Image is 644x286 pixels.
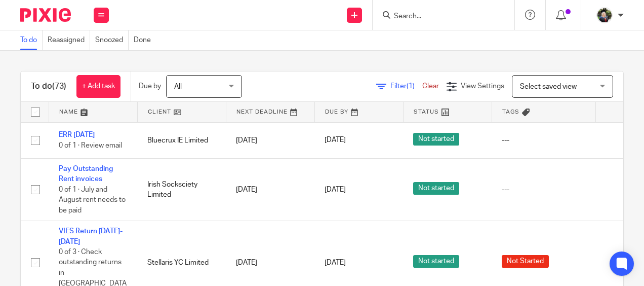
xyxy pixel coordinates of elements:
span: View Settings [461,83,504,90]
td: Bluecrux IE Limited [137,122,226,158]
a: To do [20,30,43,50]
h1: To do [31,81,66,92]
span: [DATE] [325,259,346,266]
a: ERR [DATE] [59,131,95,138]
span: (1) [407,83,415,90]
td: Irish Socksciety Limited [137,158,226,221]
input: Search [393,12,484,21]
a: Pay Outstanding Rent invoices [59,165,113,183]
span: [DATE] [325,186,346,193]
p: Due by [139,81,161,91]
span: Not started [413,133,459,146]
div: --- [502,185,585,195]
a: Reassigned [48,30,90,50]
span: Not Started [502,255,549,268]
td: [DATE] [226,158,314,221]
span: (73) [52,82,66,90]
span: All [174,83,182,90]
span: Select saved view [520,83,577,90]
span: 0 of 1 · Review email [59,142,122,149]
a: Done [134,30,156,50]
span: Not started [413,255,459,268]
a: + Add task [76,75,120,98]
div: --- [502,135,585,146]
img: Pixie [20,8,71,22]
span: Filter [390,83,422,90]
a: VIES Return [DATE]-[DATE] [59,228,123,245]
img: Jade.jpeg [596,7,613,23]
span: [DATE] [325,137,346,144]
td: [DATE] [226,122,314,158]
a: Clear [422,83,439,90]
a: Snoozed [95,30,129,50]
span: 0 of 1 · July and August rent needs to be paid [59,186,126,214]
span: Not started [413,182,459,195]
span: Tags [502,109,519,115]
